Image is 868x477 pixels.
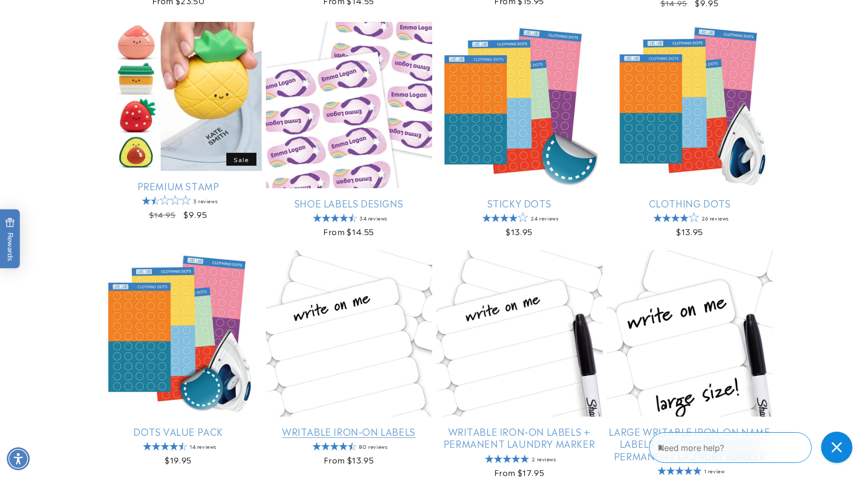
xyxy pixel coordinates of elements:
[436,425,603,450] a: Writable Iron-On Labels + Permanent Laundry Marker
[266,425,432,437] a: Writable Iron-On Labels
[95,425,262,437] a: Dots Value Pack
[607,197,773,209] a: Clothing Dots
[7,447,30,470] div: Accessibility Menu
[607,425,773,462] a: Large Writable Iron-On Name Labels for Clothing with Permanent Laundry Marker
[266,197,432,209] a: Shoe Labels Designs
[5,217,15,261] span: Rewards
[95,180,262,192] a: Premium Stamp
[436,197,603,209] a: Sticky Dots
[649,428,858,467] iframe: Gorgias Floating Chat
